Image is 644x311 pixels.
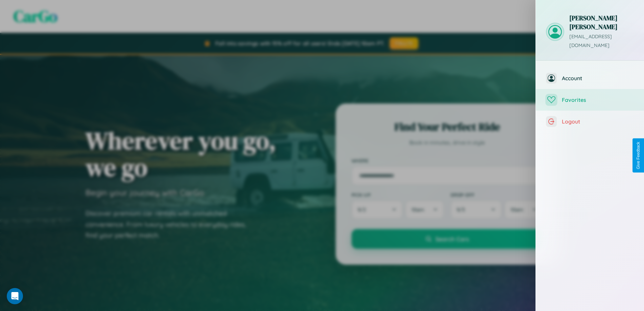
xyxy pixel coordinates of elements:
span: Logout [562,118,634,125]
h3: [PERSON_NAME] [PERSON_NAME] [569,14,634,31]
button: Account [536,67,644,89]
p: [EMAIL_ADDRESS][DOMAIN_NAME] [569,32,634,50]
div: Give Feedback [636,142,641,169]
button: Logout [536,111,644,132]
span: Account [562,75,634,82]
div: Open Intercom Messenger [7,288,23,304]
span: Favorites [562,96,634,103]
button: Favorites [536,89,644,111]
